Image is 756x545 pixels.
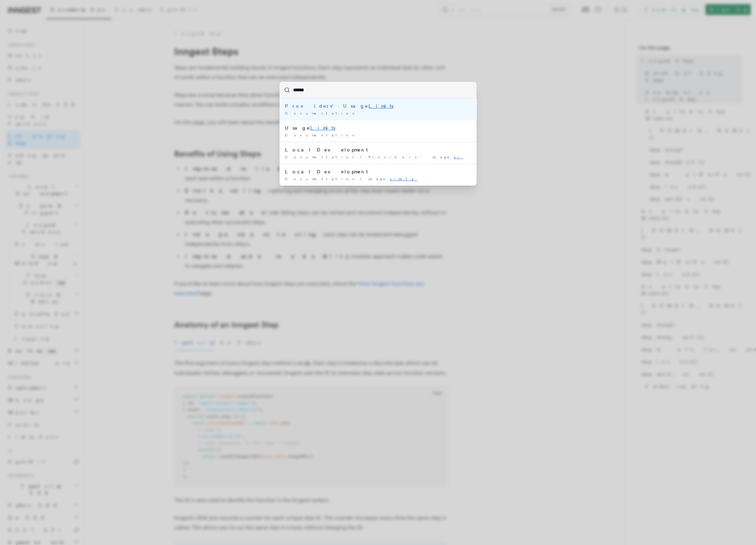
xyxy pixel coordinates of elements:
span: Documentation [285,177,357,181]
span: / [360,177,366,181]
mark: Limits [310,125,335,131]
mark: Limits [454,155,481,159]
span: Documentation [285,155,357,159]
span: / [360,155,366,159]
mark: Limits [390,177,417,181]
span: Documentation [285,111,357,115]
span: Documentation [285,133,357,137]
div: Providers' Usage [285,103,471,109]
div: Local Development [285,146,471,153]
span: Usage [368,177,417,181]
span: Providers' Usage [368,155,481,159]
div: Usage [285,124,471,131]
mark: Limits [368,103,393,109]
div: Local Development [285,168,471,175]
